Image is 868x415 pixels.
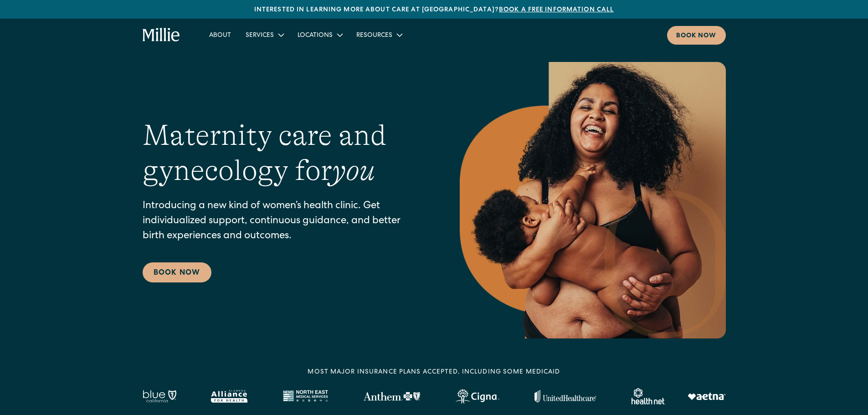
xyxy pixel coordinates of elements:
a: home [143,28,180,42]
div: Resources [349,27,409,42]
img: Blue California logo [143,390,176,403]
img: North East Medical Services logo [282,390,328,403]
img: Anthem Logo [363,392,420,401]
img: Aetna logo [688,393,726,400]
div: Locations [298,31,333,41]
img: Smiling mother with her baby in arms, celebrating body positivity and the nurturing bond of postp... [460,62,726,338]
img: Cigna logo [455,389,499,404]
div: Book now [676,31,717,41]
h1: Maternity care and gynecology for [143,118,423,188]
div: Services [246,31,274,41]
div: MOST MAJOR INSURANCE PLANS ACCEPTED, INCLUDING some MEDICAID [308,368,560,377]
div: Resources [356,31,392,41]
em: you [332,154,375,187]
div: Locations [290,27,349,42]
a: About [202,27,238,42]
a: Book now [667,26,726,45]
img: Healthnet logo [632,388,666,405]
img: Alameda Alliance logo [211,390,247,403]
img: United Healthcare logo [534,390,596,403]
p: Introducing a new kind of women’s health clinic. Get individualized support, continuous guidance,... [143,199,423,244]
div: Services [238,27,290,42]
a: Book Now [143,262,211,282]
a: Book a free information call [499,7,614,13]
